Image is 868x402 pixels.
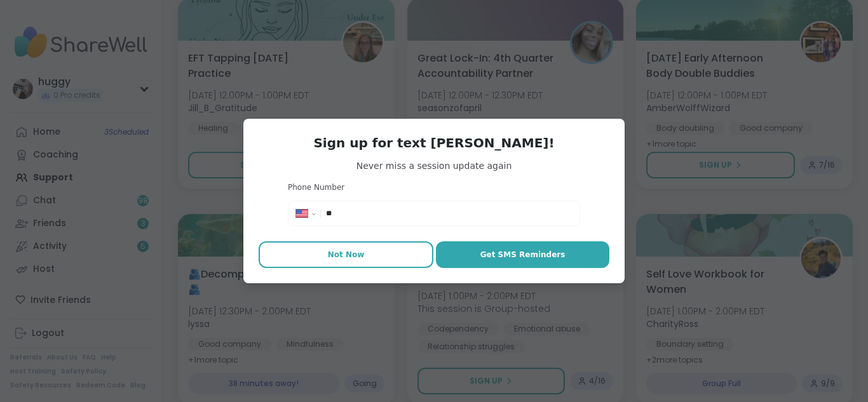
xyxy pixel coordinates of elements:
[436,241,609,268] button: Get SMS Reminders
[288,182,580,193] h3: Phone Number
[328,249,365,260] span: Not Now
[259,134,609,152] h3: Sign up for text [PERSON_NAME]!
[480,249,566,260] span: Get SMS Reminders
[259,159,609,172] span: Never miss a session update again
[259,241,433,268] button: Not Now
[296,210,308,217] img: United States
